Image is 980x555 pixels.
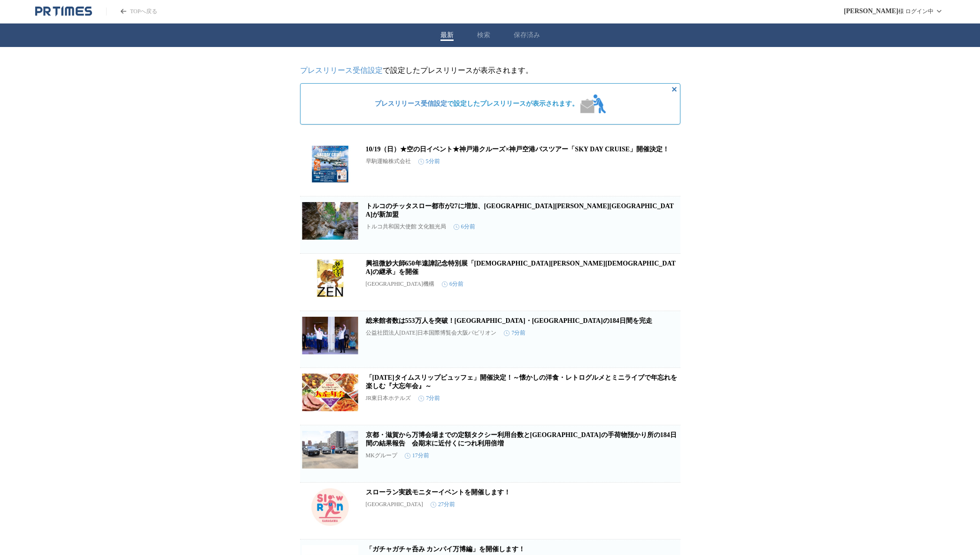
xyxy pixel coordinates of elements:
a: 10/19（日）★空の日イベント★神戸港クルーズ×神戸空港バスツアー「SKY DAY CRUISE」開催決定！ [366,146,670,153]
img: 「昭和100年タイムスリップビュッフェ」開催決定！～懐かしの洋食・レトログルメとミニライブで年忘れを楽しむ『大忘年会』～ [302,374,358,411]
p: トルコ共和国大使館 文化観光局 [366,223,446,231]
a: プレスリリース受信設定 [300,66,383,74]
time: 17分前 [405,452,429,460]
time: 6分前 [442,280,463,288]
img: 京都・滋賀から万博会場までの定額タクシー利用台数と新大阪の手荷物預かり所の184日間の結果報告 会期末に近付くにつれ利用倍増 [302,431,358,469]
time: 27分前 [431,500,455,508]
a: プレスリリース受信設定 [375,100,447,107]
a: 「[DATE]タイムスリップビュッフェ」開催決定！～懐かしの洋食・レトログルメとミニライブで年忘れを楽しむ『大忘年会』～ [366,374,677,390]
button: 保存済み [514,31,540,39]
img: 10/19（日）★空の日イベント★神戸港クルーズ×神戸空港バスツアー「SKY DAY CRUISE」開催決定！ [302,145,358,183]
p: 早駒運輸株式会社 [366,157,411,165]
p: [GEOGRAPHIC_DATA]機構 [366,280,434,288]
button: 検索 [477,31,490,39]
button: 非表示にする [669,84,680,95]
p: [GEOGRAPHIC_DATA] [366,501,423,508]
img: スローラン実践モニターイベントを開催します！ [302,488,358,526]
p: JR東日本ホテルズ [366,394,411,402]
button: 最新 [440,31,454,39]
time: 7分前 [418,394,440,402]
a: スローラン実践モニターイベントを開催します！ [366,489,510,496]
img: 興祖微妙大師650年遠諱記念特別展「妙心寺 禅の継承」を開催 [302,259,358,297]
span: [PERSON_NAME] [844,8,898,15]
img: 総来館者数は553万人を突破！大阪ヘルスケアパビリオン 大阪・関西万博の184日間を完走 [302,317,358,354]
img: トルコのチッタスロー都市が27に増加、デニズリ県チャメリ村が新加盟 [302,202,358,240]
a: PR TIMESのトップページはこちら [35,6,92,17]
a: 総来館者数は553万人を突破！[GEOGRAPHIC_DATA]・[GEOGRAPHIC_DATA]の184日間を完走 [366,317,652,324]
p: で設定したプレスリリースが表示されます。 [300,66,680,76]
a: トルコのチッタスロー都市が27に増加、[GEOGRAPHIC_DATA][PERSON_NAME][GEOGRAPHIC_DATA]が新加盟 [366,203,674,218]
a: 興祖微妙大師650年遠諱記念特別展「[DEMOGRAPHIC_DATA][PERSON_NAME][DEMOGRAPHIC_DATA]の継承」を開催 [366,260,676,275]
time: 5分前 [418,157,440,165]
a: 京都・滋賀から万博会場までの定額タクシー利用台数と[GEOGRAPHIC_DATA]の手荷物預かり所の184日間の結果報告 会期末に近付くにつれ利用倍増 [366,431,677,447]
span: で設定したプレスリリースが表示されます。 [375,100,579,108]
p: 公益社団法人[DATE]日本国際博覧会大阪パビリオン [366,329,497,337]
time: 6分前 [454,223,475,231]
p: MKグループ [366,452,397,460]
a: 「ガチャガチャ呑み カンパイ万博編」を開催します！ [366,546,525,553]
a: PR TIMESのトップページはこちら [106,8,157,16]
time: 7分前 [504,329,525,337]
